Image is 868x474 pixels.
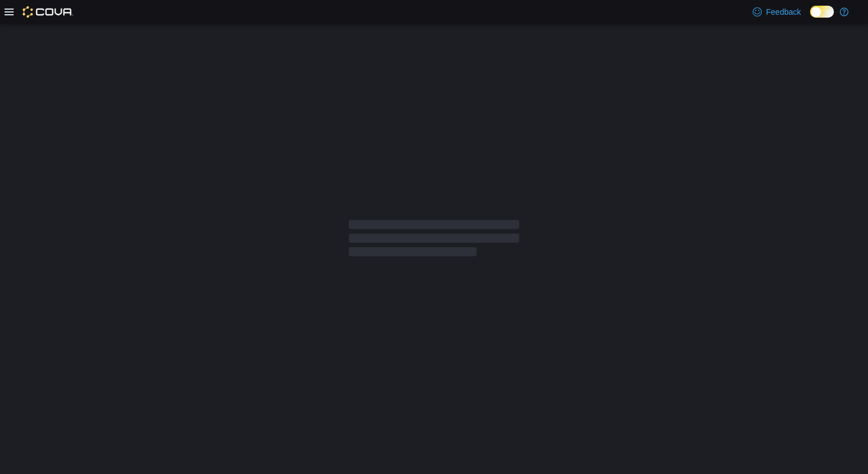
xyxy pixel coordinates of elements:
span: Loading [349,222,519,259]
span: Feedback [766,6,801,18]
a: Feedback [748,1,806,23]
img: Cova [23,6,73,18]
input: Dark Mode [810,6,834,18]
